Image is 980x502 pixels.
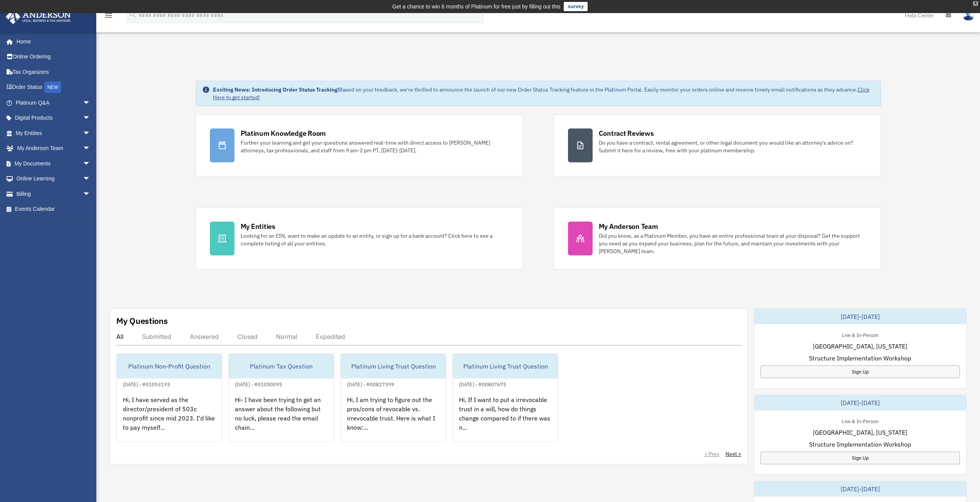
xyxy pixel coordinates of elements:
[836,330,885,339] div: Live & In-Person
[83,141,98,157] span: arrow_drop_down
[196,114,523,177] a: Platinum Knowledge Room Further your learning and get your questions answered real-time with dire...
[104,13,113,20] a: menu
[761,452,960,464] a: Sign Up
[452,354,558,442] a: Platinum Living Trust Question[DATE] - #00807675Hi, If I want to put a irrevocable trust in a wil...
[241,139,509,154] div: Further your learning and get your questions answered real-time with direct access to [PERSON_NAM...
[392,2,561,11] div: Get a chance to win 6 months of Platinum for free just by filling out this
[117,389,222,449] div: Hi, I have served as the director/president of 503c nonprofit since mid 2023. I'd like to pay mys...
[725,450,741,458] a: Next >
[190,333,219,340] div: Answered
[129,10,137,19] i: search
[340,354,446,442] a: Platinum Living Trust Question[DATE] - #00817399Hi, I am trying to figure out the pros/cons of re...
[754,481,966,497] div: [DATE]-[DATE]
[754,309,966,324] div: [DATE]-[DATE]
[196,207,523,270] a: My Entities Looking for an EIN, want to make an update to an entity, or sign up for a bank accoun...
[5,95,102,110] a: Platinum Q&Aarrow_drop_down
[5,171,102,187] a: Online Learningarrow_drop_down
[5,110,102,126] a: Digital Productsarrow_drop_down
[276,333,297,340] div: Normal
[5,202,102,217] a: Events Calendar
[229,389,334,449] div: Hi- I have been trying to get an answer about the following but no luck, please read the email ch...
[241,128,326,138] div: Platinum Knowledge Room
[564,2,588,11] a: survey
[241,232,509,247] div: Looking for an EIN, want to make an update to an entity, or sign up for a bank account? Click her...
[5,156,102,171] a: My Documentsarrow_drop_down
[229,354,334,379] div: Platinum Tax Question
[809,354,911,363] span: Structure Implementation Workshop
[213,86,869,101] a: Click Here to get started!
[83,171,98,187] span: arrow_drop_down
[228,354,334,442] a: Platinum Tax Question[DATE] - #01050095Hi- I have been trying to get an answer about the followin...
[599,139,867,154] div: Do you have a contract, rental agreement, or other legal document you would like an attorney's ad...
[117,354,222,379] div: Platinum Non-Profit Question
[83,156,98,172] span: arrow_drop_down
[453,380,513,388] div: [DATE] - #00807675
[142,333,171,340] div: Submitted
[83,110,98,126] span: arrow_drop_down
[5,64,102,80] a: Tax Organizers
[599,222,658,231] div: My Anderson Team
[341,354,446,379] div: Platinum Living Trust Question
[836,417,885,425] div: Live & In-Person
[554,207,881,270] a: My Anderson Team Did you know, as a Platinum Member, you have an entire professional team at your...
[599,232,867,255] div: Did you know, as a Platinum Member, you have an entire professional team at your disposal? Get th...
[104,11,113,20] i: menu
[213,86,339,93] strong: Exciting News: Introducing Order Status Tracking!
[116,315,168,327] div: My Questions
[813,342,907,351] span: [GEOGRAPHIC_DATA], [US_STATE]
[813,428,907,437] span: [GEOGRAPHIC_DATA], [US_STATE]
[116,333,124,340] div: All
[83,95,98,111] span: arrow_drop_down
[44,82,61,93] div: NEW
[599,128,654,138] div: Contract Reviews
[809,440,911,449] span: Structure Implementation Workshop
[5,125,102,141] a: My Entitiesarrow_drop_down
[341,389,446,449] div: Hi, I am trying to figure out the pros/cons of revocable vs. irrevocable trust. Here is what I kn...
[761,365,960,378] a: Sign Up
[754,395,966,410] div: [DATE]-[DATE]
[341,380,400,388] div: [DATE] - #00817399
[5,34,98,49] a: Home
[5,49,102,65] a: Online Ordering
[963,10,974,21] img: User Pic
[316,333,345,340] div: Expedited
[453,354,558,379] div: Platinum Living Trust Question
[5,141,102,156] a: My Anderson Teamarrow_drop_down
[5,186,102,202] a: Billingarrow_drop_down
[554,114,881,177] a: Contract Reviews Do you have a contract, rental agreement, or other legal document you would like...
[237,333,258,340] div: Closed
[83,125,98,141] span: arrow_drop_down
[973,1,978,6] div: close
[241,222,275,231] div: My Entities
[453,389,558,449] div: Hi, If I want to put a irrevocable trust in a will, how do things change compared to if there was...
[83,186,98,202] span: arrow_drop_down
[117,380,176,388] div: [DATE] - #01053193
[229,380,288,388] div: [DATE] - #01050095
[3,9,73,24] img: Anderson Advisors Platinum Portal
[116,354,222,442] a: Platinum Non-Profit Question[DATE] - #01053193Hi, I have served as the director/president of 503c...
[5,80,102,95] a: Order StatusNEW
[213,86,874,101] div: Based on your feedback, we're thrilled to announce the launch of our new Order Status Tracking fe...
